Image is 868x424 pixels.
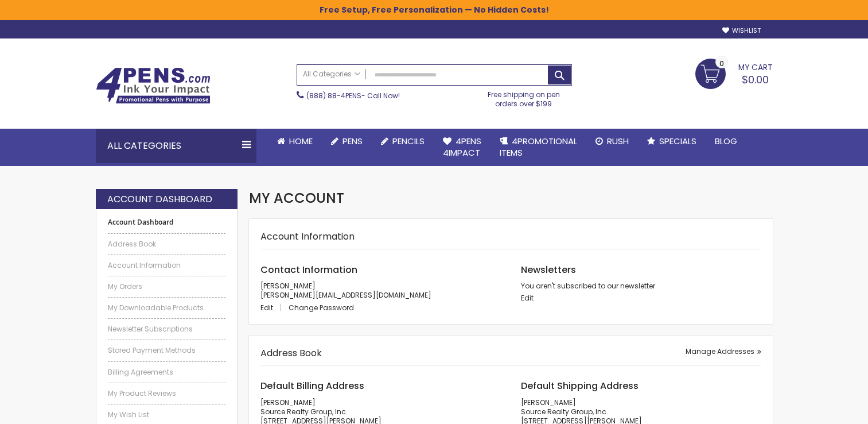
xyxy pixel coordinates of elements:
a: Wishlist [722,26,761,35]
div: Free shipping on pen orders over $199 [476,86,572,109]
span: My Account [249,188,344,207]
a: My Wish List [108,410,226,419]
span: 4PROMOTIONAL ITEMS [500,135,577,159]
a: Pencils [372,129,434,154]
strong: Account Dashboard [108,218,226,227]
p: You aren't subscribed to our newsletter. [521,282,761,291]
a: Blog [706,129,746,154]
a: All Categories [297,65,366,84]
a: Pens [322,129,372,154]
img: 4Pens Custom Pens and Promotional Products [96,67,211,104]
span: Default Shipping Address [521,379,639,392]
strong: Address Book [260,346,322,360]
p: [PERSON_NAME] [PERSON_NAME][EMAIL_ADDRESS][DOMAIN_NAME] [260,282,501,300]
a: Account Information [108,261,226,270]
a: Manage Addresses [686,347,761,356]
a: My Orders [108,282,226,291]
span: Specials [659,135,696,147]
a: Specials [638,129,706,154]
span: Rush [607,135,629,147]
span: Default Billing Address [260,379,364,392]
span: $0.00 [742,72,769,87]
a: (888) 88-4PENS [306,91,361,101]
a: Stored Payment Methods [108,346,226,355]
a: Rush [586,129,638,154]
strong: Account Information [260,230,355,243]
span: Blog [715,135,737,147]
span: 0 [719,58,724,69]
span: 4Pens 4impact [443,135,481,159]
span: Newsletters [521,263,576,276]
span: Home [289,135,313,147]
span: Edit [260,303,273,313]
a: 4PROMOTIONALITEMS [491,129,586,166]
a: Home [268,129,322,154]
div: All Categories [96,129,256,163]
span: Manage Addresses [686,346,754,356]
span: - Call Now! [306,91,400,101]
a: $0.00 0 [695,59,773,87]
a: Edit [260,303,287,313]
a: 4Pens4impact [434,129,491,166]
span: Pencils [392,135,425,147]
a: Edit [521,293,534,303]
a: Newsletter Subscriptions [108,325,226,334]
a: My Downloadable Products [108,303,226,313]
span: Contact Information [260,263,357,276]
span: All Categories [303,70,360,79]
span: Pens [342,135,363,147]
a: Billing Agreements [108,368,226,377]
a: Address Book [108,240,226,249]
a: My Product Reviews [108,389,226,398]
a: Change Password [289,303,354,313]
strong: Account Dashboard [107,193,212,206]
